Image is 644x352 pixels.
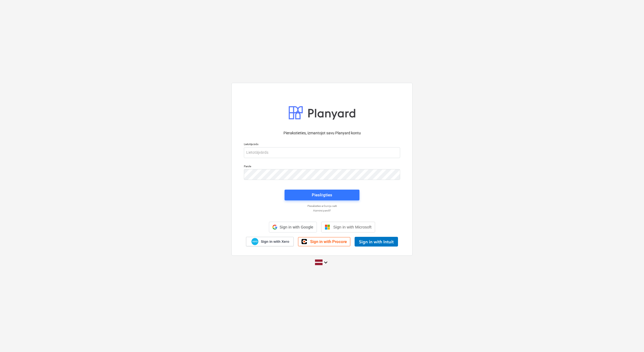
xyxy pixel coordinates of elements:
a: Sign in with Procore [298,237,350,246]
a: Piesakieties ar burvju saiti [241,204,403,208]
i: keyboard_arrow_down [323,259,329,266]
a: Sign in with Xero [246,237,294,246]
span: Sign in with Google [279,225,313,229]
p: Pierakstieties, izmantojot savu Planyard kontu [244,130,400,136]
span: Sign in with Procore [310,239,347,244]
span: Sign in with Xero [261,239,289,244]
p: Lietotājvārds [244,142,400,147]
span: Sign in with Microsoft [333,225,372,229]
a: Aizmirsi paroli? [241,209,403,212]
img: Microsoft logo [325,224,330,230]
img: Xero logo [251,238,258,245]
div: Pieslēgties [312,192,332,199]
input: Lietotājvārds [244,147,400,158]
button: Pieslēgties [285,190,359,200]
div: Sign in with Google [269,222,317,233]
p: Parole [244,165,400,169]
